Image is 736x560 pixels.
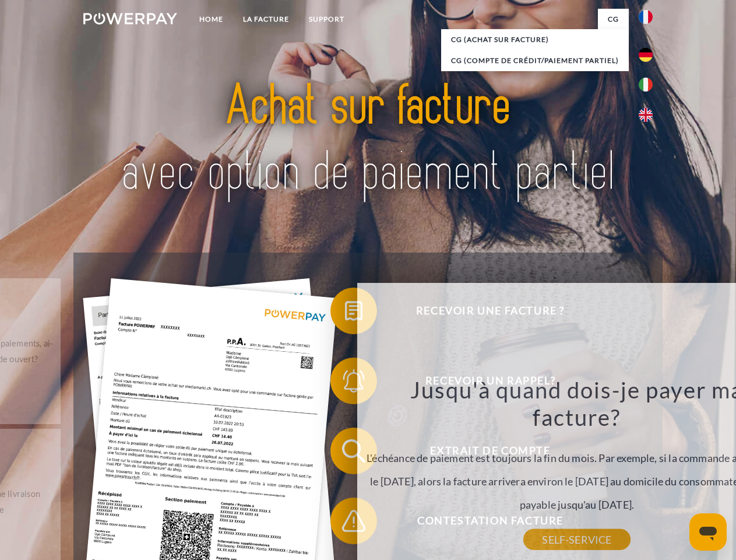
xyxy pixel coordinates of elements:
[83,13,177,24] img: logo-powerpay-white.svg
[598,9,629,30] a: CG
[330,428,633,474] button: Extrait de compte
[441,50,629,71] a: CG (Compte de crédit/paiement partiel)
[639,78,653,92] img: it
[639,108,653,122] img: en
[299,9,354,30] a: Support
[339,436,368,466] img: qb_search.svg
[689,513,727,551] iframe: Bouton de lancement de la fenêtre de messagerie
[330,288,633,334] button: Recevoir une facture ?
[233,9,299,30] a: LA FACTURE
[339,506,368,535] img: qb_warning.svg
[189,9,233,30] a: Home
[639,48,653,62] img: de
[330,498,633,544] button: Contestation Facture
[339,366,368,395] img: qb_bell.svg
[339,296,368,325] img: qb_bill.svg
[330,358,633,404] button: Recevoir un rappel?
[639,10,653,24] img: fr
[441,29,629,50] a: CG (achat sur facture)
[523,529,630,550] a: SELF-SERVICE
[111,56,625,223] img: title-powerpay_fr.svg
